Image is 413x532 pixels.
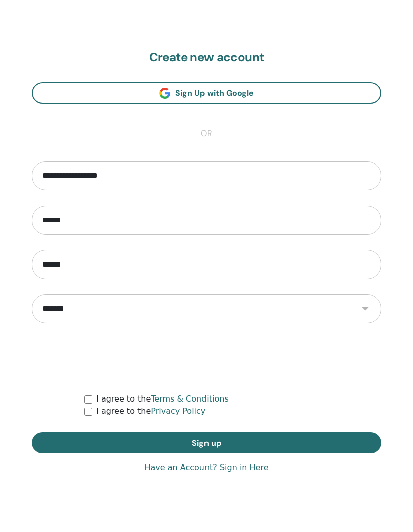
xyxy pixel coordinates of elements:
a: Have an Account? Sign in Here [144,461,268,474]
a: Terms & Conditions [151,394,228,404]
button: Sign up [32,432,381,453]
span: Sign up [192,438,221,448]
a: Privacy Policy [151,406,205,416]
label: I agree to the [96,393,229,405]
a: Sign Up with Google [32,82,381,104]
span: Sign Up with Google [175,88,254,98]
h2: Create new account [32,50,381,65]
span: or [196,128,217,140]
label: I agree to the [96,405,205,417]
iframe: reCAPTCHA [130,339,283,378]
